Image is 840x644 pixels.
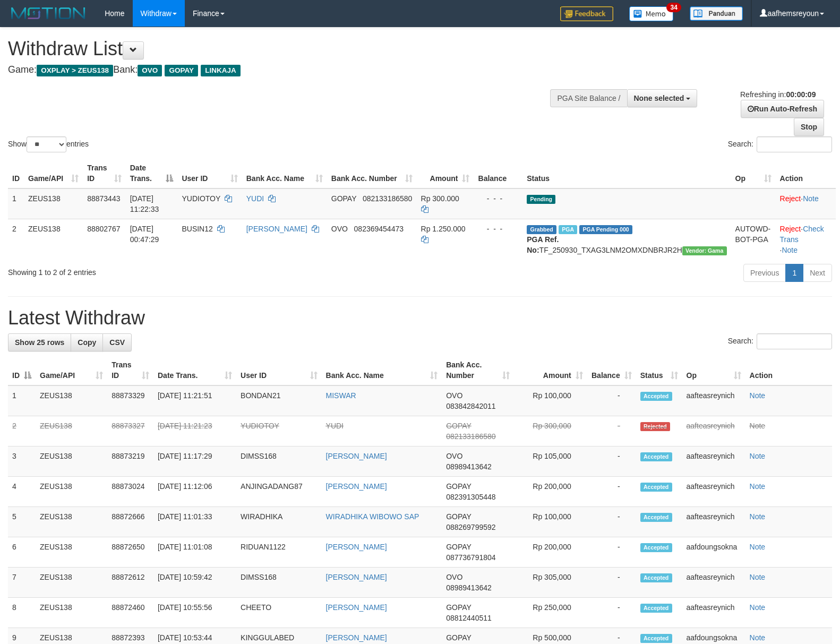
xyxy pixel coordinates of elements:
a: Note [750,512,766,521]
td: 2 [8,416,36,446]
a: Note [750,482,766,491]
td: [DATE] 11:17:29 [153,446,236,477]
td: 88873219 [107,446,153,477]
th: Bank Acc. Name: activate to sort column ascending [242,158,327,188]
td: - [587,446,636,477]
span: GOPAY [446,422,471,430]
a: Show 25 rows [8,333,71,351]
span: OVO [446,391,462,400]
span: GOPAY [446,633,471,642]
th: Amount: activate to sort column ascending [417,158,474,188]
span: Grabbed [527,225,556,234]
a: Run Auto-Refresh [741,100,824,118]
a: Note [803,194,819,203]
td: YUDIOTOY [236,416,322,446]
span: CSV [109,338,125,347]
label: Search: [728,333,832,349]
th: Trans ID: activate to sort column ascending [107,355,153,385]
td: DIMSS168 [236,446,322,477]
img: Feedback.jpg [560,6,613,21]
th: Bank Acc. Number: activate to sort column ascending [327,158,417,188]
div: - - - [478,193,518,204]
span: Copy 088269799592 to clipboard [446,523,495,531]
td: 8 [8,598,36,628]
span: 34 [666,3,681,12]
th: Action [776,158,836,188]
span: OXPLAY > ZEUS138 [37,65,113,76]
td: Rp 105,000 [514,446,587,477]
span: Accepted [640,452,672,461]
th: Status [522,158,731,188]
span: [DATE] 11:22:33 [130,194,159,213]
a: [PERSON_NAME] [326,543,387,551]
a: 1 [785,264,803,282]
td: ZEUS138 [24,219,83,260]
th: Balance: activate to sort column ascending [587,355,636,385]
a: Note [750,391,766,400]
th: Action [745,355,832,385]
th: ID: activate to sort column descending [8,355,36,385]
th: Op: activate to sort column ascending [731,158,776,188]
a: Reject [780,194,801,203]
a: Note [750,573,766,581]
a: YUDI [326,422,344,430]
div: - - - [478,224,518,234]
td: TF_250930_TXAG3LNM2OMXDNBRJR2H [522,219,731,260]
span: GOPAY [446,512,471,521]
span: Copy 087736791804 to clipboard [446,553,495,562]
a: Note [750,422,766,430]
span: GOPAY [446,543,471,551]
span: Accepted [640,483,672,492]
span: GOPAY [446,603,471,612]
a: Note [750,543,766,551]
td: 7 [8,568,36,598]
span: Copy 082133186580 to clipboard [363,194,412,203]
td: [DATE] 11:21:51 [153,385,236,416]
span: BUSIN12 [182,225,212,233]
b: PGA Ref. No: [527,235,559,254]
span: OVO [446,573,462,581]
a: MISWAR [326,391,356,400]
th: Date Trans.: activate to sort column descending [126,158,178,188]
span: Copy 08989413642 to clipboard [446,583,492,592]
div: Showing 1 to 2 of 2 entries [8,263,342,278]
td: [DATE] 11:01:33 [153,507,236,537]
span: Copy 08812440511 to clipboard [446,614,492,622]
label: Show entries [8,136,89,152]
a: Note [782,246,798,254]
a: [PERSON_NAME] [326,452,387,460]
span: LINKAJA [201,65,241,76]
span: GOPAY [331,194,356,203]
td: aafteasreynich [682,598,745,628]
td: 5 [8,507,36,537]
span: Pending [527,195,555,204]
td: AUTOWD-BOT-PGA [731,219,776,260]
td: aafteasreynich [682,416,745,446]
span: GOPAY [165,65,198,76]
th: User ID: activate to sort column ascending [177,158,242,188]
th: Game/API: activate to sort column ascending [36,355,107,385]
td: - [587,416,636,446]
a: Note [750,452,766,460]
td: [DATE] 11:21:23 [153,416,236,446]
td: · [776,188,836,219]
td: 6 [8,537,36,568]
span: Copy 082369454473 to clipboard [354,225,404,233]
a: CSV [102,333,132,351]
span: Marked by aafsreyleap [559,225,577,234]
td: Rp 200,000 [514,477,587,507]
span: Copy [78,338,96,347]
span: Accepted [640,634,672,643]
label: Search: [728,136,832,152]
img: panduan.png [690,6,743,21]
td: 88872650 [107,537,153,568]
a: Previous [743,264,786,282]
span: Accepted [640,513,672,522]
h4: Game: Bank: [8,65,550,75]
a: Copy [71,333,103,351]
a: [PERSON_NAME] [326,573,387,581]
td: - [587,568,636,598]
td: aafteasreynich [682,507,745,537]
td: 1 [8,385,36,416]
td: [DATE] 11:01:08 [153,537,236,568]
